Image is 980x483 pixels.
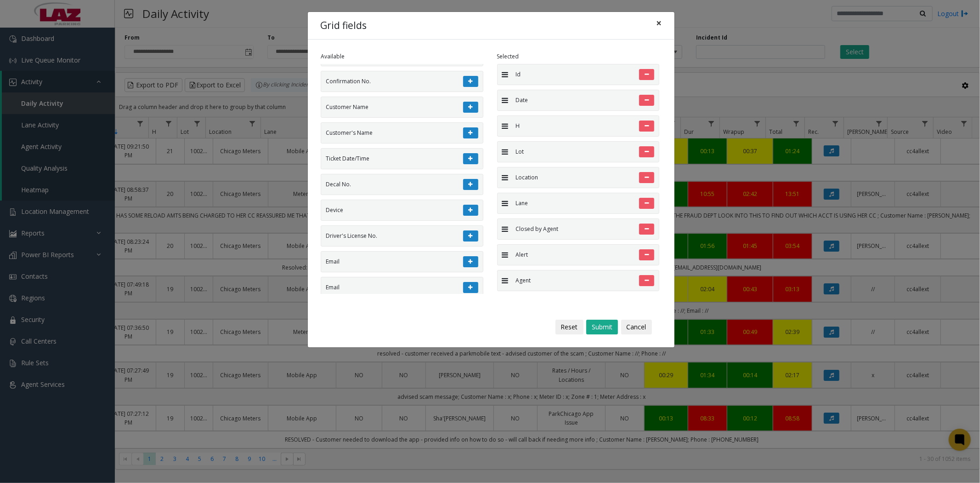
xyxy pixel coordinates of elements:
[497,218,660,240] li: Closed by Agent
[321,71,483,92] li: Confirmation No.
[497,64,660,85] li: Id
[321,200,483,221] li: Device
[497,244,660,265] li: Alert
[497,141,660,162] li: Lot
[321,148,483,169] li: Ticket Date/Time
[321,174,483,195] li: Decal No.
[586,320,618,334] button: Submit
[497,193,660,214] li: Lane
[497,270,660,291] li: Agent
[656,17,662,29] span: ×
[321,251,483,272] li: Email
[650,12,668,34] button: Close
[321,225,483,247] li: Driver's License No.
[555,320,583,334] button: Reset
[321,97,483,118] li: Customer Name
[497,90,660,111] li: Date
[621,320,652,334] button: Cancel
[497,52,519,61] label: Selected
[321,52,345,61] label: Available
[321,277,483,298] li: Email
[321,122,483,144] li: Customer's Name
[320,18,367,33] h4: Grid fields
[497,167,660,188] li: Location
[497,115,660,137] li: H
